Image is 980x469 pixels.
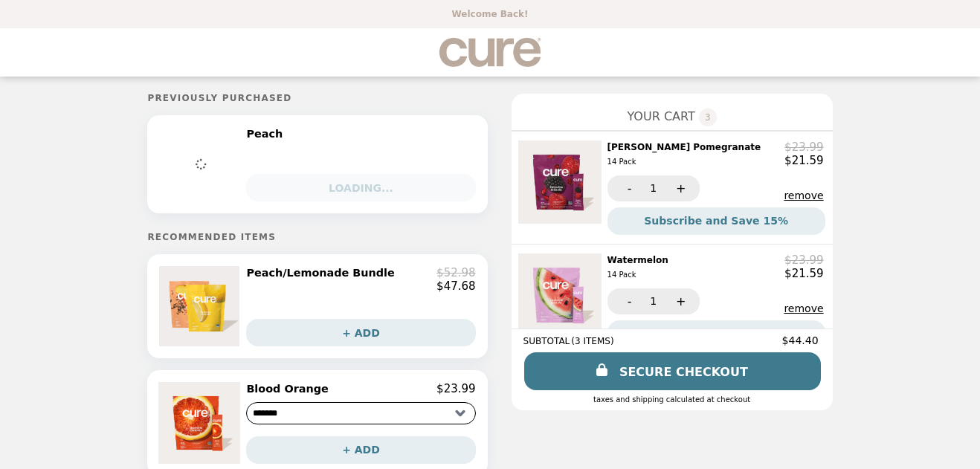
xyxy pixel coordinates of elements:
div: Taxes and Shipping calculated at checkout [523,395,821,404]
h5: Previously Purchased [147,93,487,103]
span: YOUR CART [627,109,694,123]
img: Brand Logo [439,37,541,68]
a: SECURE CHECKOUT [524,352,821,390]
span: ( 3 ITEMS ) [571,336,613,346]
span: 1 [650,295,657,307]
h2: Peach [246,127,288,140]
button: - [607,175,648,201]
button: Subscribe and Save 15% [607,320,825,348]
div: 14 Pack [607,268,668,282]
img: Watermelon [518,253,605,337]
button: remove [784,303,823,314]
p: $21.59 [784,267,824,280]
button: + [659,175,700,201]
p: $47.68 [436,279,476,293]
button: + [659,288,700,314]
button: remove [784,190,823,201]
button: Subscribe and Save 15% [607,207,825,235]
span: 1 [650,182,657,194]
img: Peach/Lemonade Bundle [159,266,243,346]
p: $23.99 [784,140,824,154]
span: SUBTOTAL [523,336,572,346]
h2: Peach/Lemonade Bundle [246,266,400,279]
h2: Watermelon [607,253,674,282]
h5: Recommended Items [147,232,487,242]
button: - [607,288,648,314]
span: $44.40 [782,334,821,346]
p: $23.99 [784,253,824,267]
img: Blood Orange [158,382,243,463]
div: 14 Pack [607,155,761,169]
select: Select a product variant [246,402,475,424]
h2: [PERSON_NAME] Pomegranate [607,140,767,169]
p: $23.99 [436,382,476,395]
button: + ADD [246,436,475,464]
p: $52.98 [436,266,476,279]
span: 3 [699,109,717,126]
p: Welcome Back! [451,9,528,19]
img: Berry Pomegranate [518,140,605,224]
h2: Blood Orange [246,382,334,395]
button: + ADD [246,319,475,346]
p: $21.59 [784,154,824,167]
